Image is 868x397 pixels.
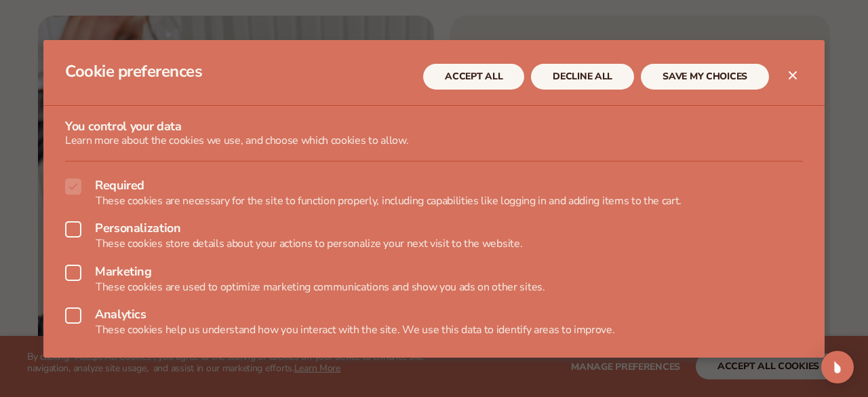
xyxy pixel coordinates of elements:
[641,64,769,90] button: SAVE MY CHOICES
[65,281,803,294] p: These cookies are used to optimize marketing communications and show you ads on other sites.
[65,265,803,281] label: Marketing
[531,64,634,90] button: DECLINE ALL
[65,221,803,238] label: Personalization
[65,134,803,147] p: Learn more about the cookies we use, and choose which cookies to allow.
[65,62,423,92] h2: Cookie preferences
[821,351,854,383] div: Open Intercom Messenger
[65,238,803,250] p: These cookies store details about your actions to personalize your next visit to the website.
[65,178,803,195] label: Required
[65,119,803,134] h3: You control your data
[65,195,803,208] p: These cookies are necessary for the site to function properly, including capabilities like loggin...
[785,67,801,83] button: Close dialog
[423,64,524,90] button: ACCEPT ALL
[65,307,803,324] label: Analytics
[65,324,803,337] p: These cookies help us understand how you interact with the site. We use this data to identify are...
